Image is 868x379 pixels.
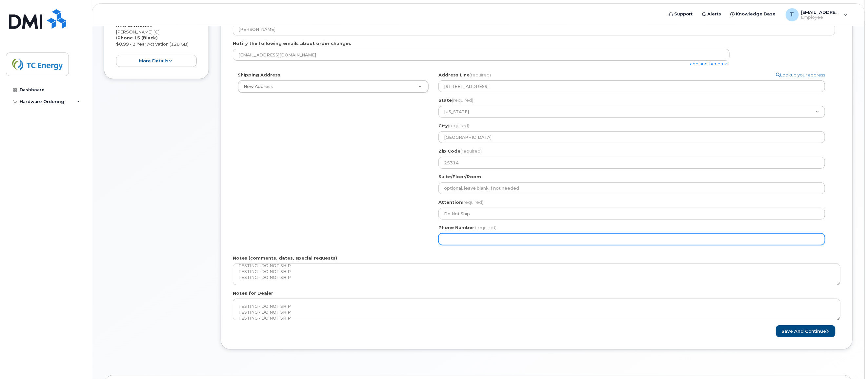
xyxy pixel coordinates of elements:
[233,49,730,61] input: Example: john@appleseed.com
[238,81,428,93] a: New Address
[448,123,469,128] span: (required)
[438,148,482,154] label: Zip Code
[233,255,337,261] label: Notes (comments, dates, special requests)
[233,24,835,35] input: Example: John Smith
[116,23,197,67] div: [PERSON_NAME] [C] $0.99 - 2 Year Activation (128 GB)
[781,8,852,21] div: tyler_duff@tcenergy.com
[475,225,496,230] span: (required)
[726,8,780,21] a: Knowledge Base
[470,72,491,77] span: (required)
[690,61,730,66] a: add another email
[244,84,273,89] span: New Address
[438,199,483,205] label: Attention
[438,224,474,231] label: Phone Number
[708,11,721,17] span: Alerts
[664,8,697,21] a: Support
[790,11,794,19] span: T
[233,290,273,296] label: Notes for Dealer
[460,148,482,154] span: (required)
[736,11,776,17] span: Knowledge Base
[438,72,491,78] label: Address Line
[697,8,726,21] a: Alerts
[452,97,473,103] span: (required)
[238,72,280,78] label: Shipping Address
[462,200,483,205] span: (required)
[233,40,351,47] label: Notify the following emails about order changes
[675,11,693,17] span: Support
[438,174,481,180] label: Suite/Floor/Room
[438,182,825,194] input: optional, leave blank if not needed
[116,55,197,67] button: more details
[116,35,158,40] strong: iPhone 15 (Black)
[438,97,473,103] label: State
[776,325,836,337] button: Save and Continue
[839,350,863,374] iframe: Messenger Launcher
[776,72,825,78] a: Lookup your address
[438,123,469,129] label: City
[801,15,841,20] span: Employee
[801,10,841,15] span: [EMAIL_ADDRESS][DOMAIN_NAME]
